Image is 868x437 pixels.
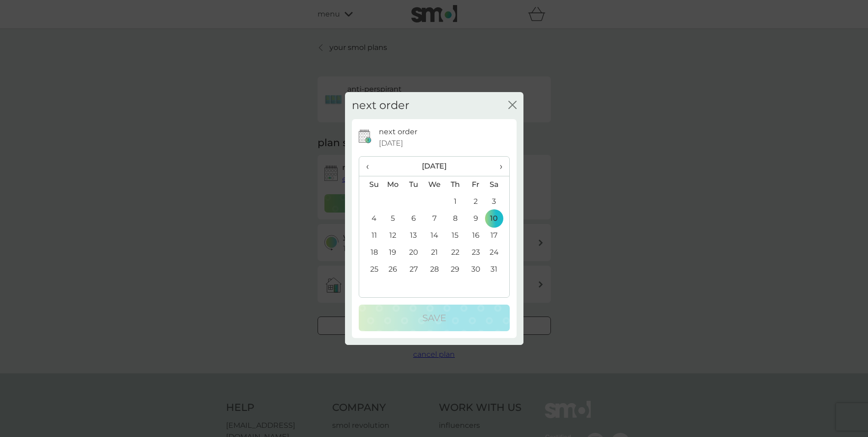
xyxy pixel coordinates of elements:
button: close [508,101,517,110]
td: 13 [403,227,424,244]
td: 26 [383,261,404,278]
td: 16 [465,227,486,244]
th: We [424,176,445,193]
td: 9 [465,210,486,227]
td: 4 [359,210,383,227]
p: next order [379,126,417,138]
h2: next order [352,99,410,112]
th: Tu [403,176,424,193]
td: 25 [359,261,383,278]
th: [DATE] [383,157,486,176]
th: Sa [486,176,509,193]
td: 17 [486,227,509,244]
td: 12 [383,227,404,244]
span: ‹ [366,157,376,176]
td: 3 [486,193,509,210]
td: 15 [445,227,465,244]
td: 29 [445,261,465,278]
td: 1 [445,193,465,210]
span: [DATE] [379,137,403,149]
td: 24 [486,244,509,261]
button: Save [359,305,510,331]
td: 28 [424,261,445,278]
td: 22 [445,244,465,261]
td: 20 [403,244,424,261]
td: 31 [486,261,509,278]
td: 6 [403,210,424,227]
th: Th [445,176,465,193]
td: 5 [383,210,404,227]
td: 7 [424,210,445,227]
th: Fr [465,176,486,193]
td: 23 [465,244,486,261]
th: Su [359,176,383,193]
td: 11 [359,227,383,244]
p: Save [422,311,446,325]
td: 27 [403,261,424,278]
td: 2 [465,193,486,210]
td: 21 [424,244,445,261]
td: 19 [383,244,404,261]
td: 8 [445,210,465,227]
th: Mo [383,176,404,193]
td: 18 [359,244,383,261]
td: 30 [465,261,486,278]
td: 10 [486,210,509,227]
td: 14 [424,227,445,244]
span: › [493,157,502,176]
